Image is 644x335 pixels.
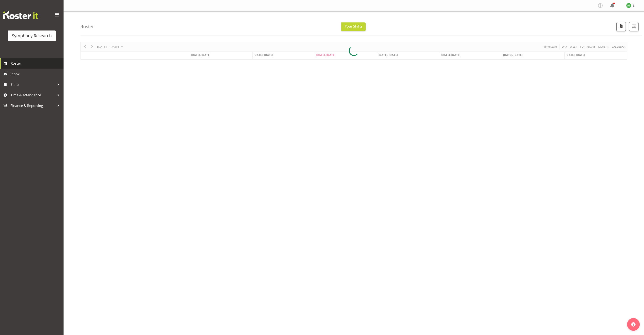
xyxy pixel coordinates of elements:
[11,71,61,77] span: Inbox
[629,22,638,31] button: Filter Shifts
[11,81,55,88] span: Shifts
[11,92,55,98] span: Time & Attendance
[80,24,94,29] h4: Roster
[631,322,636,327] img: help-xxl-2.png
[3,11,38,19] img: Rosterit website logo
[11,60,61,66] span: Roster
[345,24,362,29] span: Your Shifts
[341,22,366,31] button: Your Shifts
[616,22,626,31] button: Download a PDF of the roster according to the set date range.
[626,3,631,8] img: ange-steiger11422.jpg
[12,33,52,39] div: Symphony Research
[11,102,55,109] span: Finance & Reporting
